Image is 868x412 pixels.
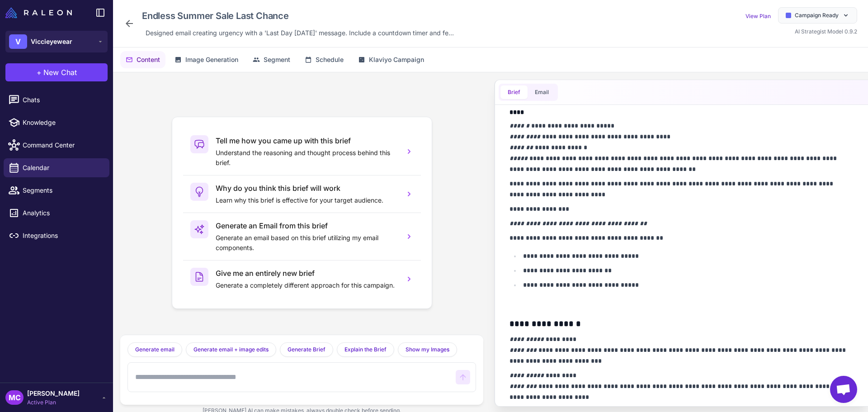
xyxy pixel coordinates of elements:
span: Chats [23,95,102,105]
div: V [9,34,27,49]
button: Image Generation [169,51,244,68]
button: Brief [500,85,528,99]
span: Knowledge [23,118,102,128]
a: Knowledge [4,113,109,132]
button: Content [120,51,165,68]
button: Explain the Brief [337,342,394,357]
a: Analytics [4,204,109,223]
span: Generate email [135,346,175,354]
img: Raleon Logo [5,7,72,18]
span: Explain the Brief [344,346,387,354]
button: Klaviyo Campaign [353,51,429,68]
span: Analytics [23,208,102,218]
p: Generate a completely different approach for this campaign. [216,280,397,290]
button: VViccieyewear [5,31,108,52]
span: New Chat [43,67,77,78]
a: Segments [4,181,109,200]
a: Chats [4,90,109,109]
span: Show my Images [406,346,449,354]
h3: Why do you think this brief will work [216,183,397,194]
button: Generate email + image edits [186,342,276,357]
span: Segment [264,55,290,65]
span: Active Plan [27,398,80,407]
span: Campaign Ready [795,11,839,19]
span: Segments [23,185,102,195]
span: Integrations [23,231,102,241]
p: Understand the reasoning and thought process behind this brief. [216,148,397,168]
p: Generate an email based on this brief utilizing my email components. [216,233,397,253]
button: Email [528,85,556,99]
span: Calendar [23,163,102,173]
div: Click to edit description [142,26,458,40]
div: Click to edit campaign name [138,7,458,24]
span: Designed email creating urgency with a 'Last Day [DATE]' message. Include a countdown timer and f... [146,28,454,38]
span: Viccieyewear [31,37,72,47]
a: Command Center [4,136,109,155]
button: Show my Images [398,342,457,357]
span: AI Strategist Model 0.9.2 [795,28,857,35]
button: Generate email [127,342,182,357]
button: +New Chat [5,63,108,81]
h3: Give me an entirely new brief [216,268,397,279]
button: Generate Brief [280,342,333,357]
span: [PERSON_NAME] [27,388,80,398]
span: Schedule [316,55,344,65]
button: Schedule [299,51,349,68]
h3: Generate an Email from this brief [216,220,397,231]
a: Open chat [830,376,857,403]
span: Image Generation [185,55,238,65]
span: Content [137,55,160,65]
span: Command Center [23,140,102,150]
h3: Tell me how you came up with this brief [216,135,397,146]
span: Generate Brief [288,346,325,354]
span: Klaviyo Campaign [369,55,424,65]
span: + [37,67,42,78]
div: MC [5,390,24,405]
button: Segment [247,51,296,68]
a: View Plan [745,13,771,19]
span: Generate email + image edits [193,346,269,354]
p: Learn why this brief is effective for your target audience. [216,195,397,205]
a: Calendar [4,158,109,177]
a: Integrations [4,226,109,245]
